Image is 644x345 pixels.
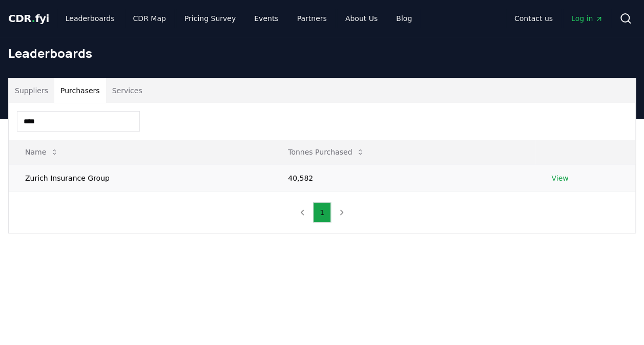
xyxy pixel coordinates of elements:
nav: Main [506,9,611,28]
h1: Leaderboards [8,45,636,61]
span: . [32,12,35,25]
span: CDR fyi [8,12,49,25]
a: View [551,173,568,183]
a: About Us [337,9,386,28]
td: 40,582 [272,164,535,191]
button: Services [106,78,149,103]
button: Suppliers [9,78,54,103]
button: Name [17,142,67,162]
a: CDR.fyi [8,11,49,26]
a: CDR Map [125,9,174,28]
a: Leaderboards [57,9,123,28]
button: 1 [313,202,331,223]
nav: Main [57,9,420,28]
a: Log in [563,9,611,28]
a: Partners [289,9,335,28]
td: Zurich Insurance Group [9,164,272,191]
a: Blog [388,9,420,28]
a: Contact us [506,9,561,28]
a: Pricing Survey [176,9,244,28]
a: Events [246,9,286,28]
button: Purchasers [54,78,106,103]
button: Tonnes Purchased [280,142,372,162]
span: Log in [571,13,603,24]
